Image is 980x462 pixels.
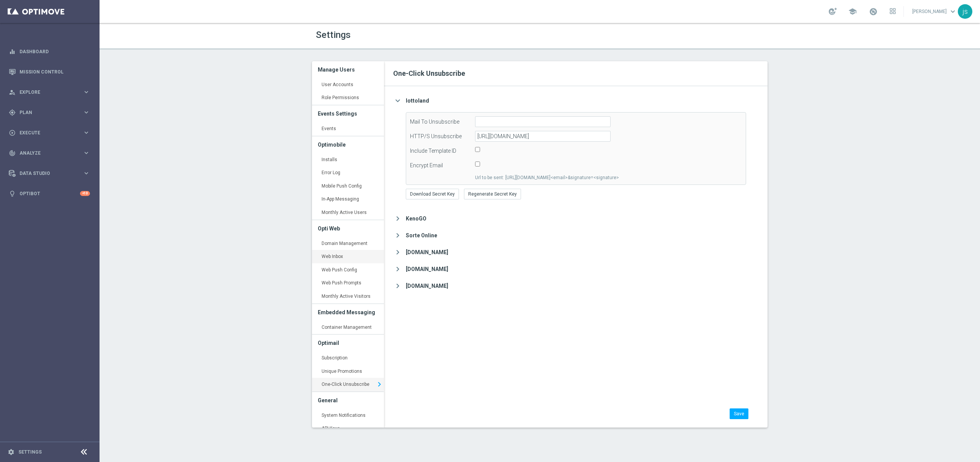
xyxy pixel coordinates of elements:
[9,62,90,82] div: Mission Control
[312,166,384,180] a: Error Log
[312,321,384,335] a: Container Management
[83,88,90,96] i: keyboard_arrow_right
[312,153,384,167] a: Installs
[312,180,384,193] a: Mobile Push Config
[312,365,384,379] a: Unique Promotions
[393,96,402,106] i: expand_more
[410,147,467,154] p: Include Template ID
[312,250,384,264] a: Web Inbox
[730,408,748,419] button: Save
[9,89,16,96] i: person_search
[9,150,16,157] i: track_changes
[410,162,467,169] p: Encrypt Email
[375,379,384,390] i: keyboard_arrow_right
[949,7,957,16] span: keyboard_arrow_down
[8,69,90,75] button: Mission Control
[20,90,83,95] span: Explore
[318,335,378,351] h3: Optimail
[393,264,402,274] i: chevron_right
[83,109,90,116] i: keyboard_arrow_right
[475,175,742,181] div: Url to be sent: [URL][DOMAIN_NAME]<email>&signature=<signature>
[9,129,16,136] i: play_circle_outline
[312,91,384,105] a: Role Permissions
[83,129,90,136] i: keyboard_arrow_right
[410,133,467,140] p: HTTP/S Unsubscribe
[9,183,90,204] div: Optibot
[312,206,384,220] a: Monthly Active Users
[18,450,42,454] a: Settings
[8,130,90,136] button: play_circle_outline Execute keyboard_arrow_right
[9,150,83,157] div: Analyze
[393,231,402,241] i: chevron_right
[406,232,437,239] p: Sorte Online
[20,151,83,155] span: Analyze
[312,409,384,423] a: System Notifications
[312,276,384,290] a: Web Push Prompts
[312,78,384,92] a: User Accounts
[8,449,15,455] i: settings
[406,189,459,199] button: Download Secret Key
[20,110,83,115] span: Plan
[406,215,426,222] p: KenoGO
[20,62,90,82] a: Mission Control
[8,170,90,176] button: Data Studio keyboard_arrow_right
[312,351,384,365] a: Subscription
[406,266,448,273] p: [DOMAIN_NAME]
[312,378,384,392] a: One-Click Unsubscribe
[9,190,16,197] i: lightbulb
[83,149,90,157] i: keyboard_arrow_right
[312,193,384,206] a: In-App Messaging
[318,220,378,237] h3: Opti Web
[911,6,958,17] a: [PERSON_NAME]keyboard_arrow_down
[318,304,378,321] h3: Embedded Messaging
[316,29,534,41] h1: Settings
[410,118,467,125] p: Mail To Unsubscribe
[312,122,384,136] a: Events
[393,214,402,224] i: chevron_right
[9,109,83,116] div: Plan
[393,281,402,291] i: chevron_right
[9,48,16,55] i: equalizer
[393,248,402,258] i: chevron_right
[406,249,448,256] p: [DOMAIN_NAME]
[318,392,378,409] h3: General
[20,131,83,135] span: Execute
[312,422,384,436] a: API Keys
[318,105,378,122] h3: Events Settings
[8,109,90,116] button: gps_fixed Plan keyboard_arrow_right
[464,189,521,199] button: Regenerate Secret Key
[20,41,90,62] a: Dashboard
[20,171,83,176] span: Data Studio
[9,41,90,62] div: Dashboard
[8,150,90,156] button: track_changes Analyze keyboard_arrow_right
[83,170,90,177] i: keyboard_arrow_right
[848,7,857,16] span: school
[318,61,378,78] h3: Manage Users
[393,69,758,78] h2: One-Click Unsubscribe
[9,129,83,136] div: Execute
[312,263,384,277] a: Web Push Config
[80,191,90,196] div: +10
[406,97,429,104] p: lottoland
[312,290,384,304] a: Monthly Active Visitors
[8,191,90,197] button: lightbulb Optibot +10
[318,136,378,153] h3: Optimobile
[312,237,384,251] a: Domain Management
[9,109,16,116] i: gps_fixed
[9,89,83,96] div: Explore
[8,89,90,95] button: person_search Explore keyboard_arrow_right
[20,183,80,204] a: Optibot
[406,282,448,289] p: [DOMAIN_NAME]
[958,4,972,19] div: js
[8,49,90,55] button: equalizer Dashboard
[9,170,83,177] div: Data Studio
